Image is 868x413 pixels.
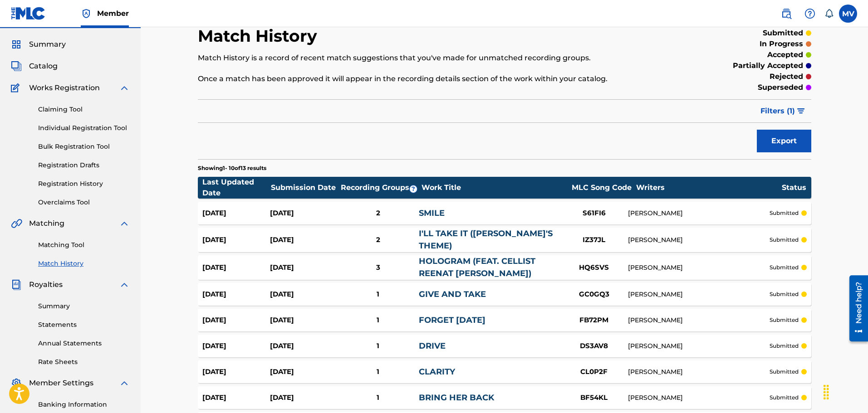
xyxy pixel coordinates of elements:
div: 3 [338,262,419,273]
p: accepted [767,49,803,60]
a: Banking Information [38,400,130,409]
div: BF54KL [560,393,628,403]
div: [PERSON_NAME] [628,341,769,351]
p: submitted [770,290,799,298]
div: GC0GQ3 [560,289,628,300]
a: CLARITY [419,367,455,377]
a: Public Search [777,5,795,23]
p: submitted [770,236,799,244]
a: Matching Tool [38,240,130,250]
p: submitted [770,263,799,272]
div: Status [782,182,806,193]
div: [DATE] [270,315,338,326]
a: Summary [38,301,130,311]
div: Help [801,5,819,23]
a: Annual Statements [38,339,130,348]
a: Individual Registration Tool [38,123,130,133]
span: ? [410,185,417,193]
img: Top Rightsholder [81,8,92,19]
a: Bulk Registration Tool [38,142,130,151]
div: 1 [338,367,419,377]
div: FB72PM [560,315,628,326]
a: FORGET [DATE] [419,315,485,325]
div: [DATE] [202,341,270,351]
div: [DATE] [202,262,270,273]
p: submitted [763,28,803,39]
div: [DATE] [270,367,338,377]
p: submitted [770,394,799,402]
div: 1 [338,315,419,326]
div: [DATE] [270,393,338,403]
div: [DATE] [270,341,338,351]
div: [DATE] [202,393,270,403]
div: [PERSON_NAME] [628,393,769,403]
p: rejected [770,71,803,82]
a: DRIVE [419,341,446,351]
a: I'LL TAKE IT ([PERSON_NAME]'S THEME) [419,228,553,251]
iframe: Resource Center [843,272,868,345]
span: Matching [29,218,64,229]
img: MLC Logo [11,7,46,20]
div: [DATE] [270,208,338,219]
div: [PERSON_NAME] [628,367,769,377]
div: [PERSON_NAME] [628,316,769,325]
div: [DATE] [202,208,270,219]
div: S61FI6 [560,208,628,219]
img: expand [119,218,130,229]
a: Rate Sheets [38,357,130,367]
span: Royalties [29,279,63,290]
div: [DATE] [202,315,270,326]
span: Catalog [29,61,58,72]
p: submitted [770,368,799,376]
img: filter [797,108,805,114]
div: 2 [338,208,419,219]
div: [DATE] [270,262,338,273]
img: help [804,8,815,19]
img: expand [119,279,130,290]
a: SummarySummary [11,39,66,50]
div: [PERSON_NAME] [628,290,769,299]
img: Catalog [11,61,22,72]
a: Overclaims Tool [38,198,130,207]
img: Matching [11,218,22,229]
div: IZ37JL [560,235,628,245]
div: Submission Date [271,182,339,193]
iframe: Chat Widget [823,369,868,413]
div: 1 [338,393,419,403]
span: Member [97,8,129,19]
div: HQ6SVS [560,262,628,273]
p: superseded [758,82,803,93]
a: CatalogCatalog [11,61,58,72]
p: in progress [760,39,803,49]
button: Filters (1) [755,100,811,122]
p: submitted [770,316,799,324]
a: Match History [38,259,130,268]
div: [DATE] [270,289,338,300]
div: DS3AV8 [560,341,628,351]
div: 1 [338,289,419,300]
div: CL0P2F [560,367,628,377]
div: [PERSON_NAME] [628,263,769,272]
a: Statements [38,320,130,330]
p: submitted [770,342,799,350]
div: 2 [338,235,419,245]
span: Summary [29,39,66,50]
a: GIVE AND TAKE [419,289,486,299]
img: expand [119,83,130,93]
a: Registration History [38,179,130,189]
div: [DATE] [202,367,270,377]
h2: Match History [198,26,322,46]
a: Registration Drafts [38,160,130,170]
div: Drag [819,379,834,406]
a: Claiming Tool [38,105,130,114]
div: [PERSON_NAME] [628,235,769,245]
span: Member Settings [29,378,93,389]
div: Last Updated Date [202,177,270,199]
div: [DATE] [270,235,338,245]
img: Member Settings [11,378,22,389]
div: Recording Groups [339,182,421,193]
img: Royalties [11,279,22,290]
img: Works Registration [11,83,23,93]
div: User Menu [839,5,857,23]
